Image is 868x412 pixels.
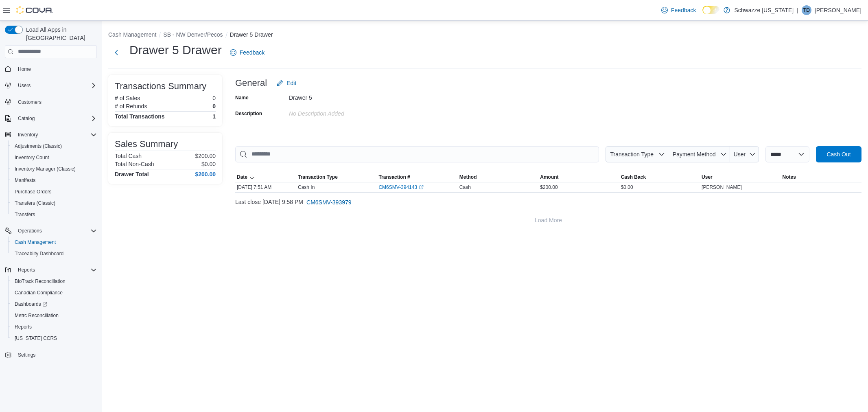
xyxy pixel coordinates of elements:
a: Inventory Manager (Classic) [11,164,79,174]
button: SB - NW Denver/Pecos [163,31,223,38]
span: Traceabilty Dashboard [15,250,63,257]
button: Next [108,44,125,61]
button: Catalog [15,114,38,123]
span: Traceabilty Dashboard [11,249,97,259]
span: Load All Apps in [GEOGRAPHIC_DATA] [23,26,97,42]
a: CM6SMV-394143External link [378,184,424,191]
button: Canadian Compliance [8,287,100,298]
p: 0 [212,103,216,110]
a: Dashboards [11,299,50,309]
h6: # of Refunds [115,103,147,110]
h4: $200.00 [195,171,216,178]
p: $200.00 [195,153,216,159]
a: Feedback [658,2,699,18]
span: $200.00 [540,184,558,191]
span: Washington CCRS [11,333,97,343]
span: Transfers [15,211,35,218]
span: Home [15,64,97,74]
h1: Drawer 5 Drawer [129,42,222,58]
input: Dark Mode [702,6,719,14]
span: User [702,174,713,180]
span: Edit [286,79,296,87]
div: Tim Defabbo-Winter JR [802,5,811,15]
span: Catalog [18,115,35,122]
span: Inventory [18,131,38,138]
span: Transfers (Classic) [15,200,55,206]
span: User [734,151,746,158]
button: Inventory Manager (Classic) [8,163,100,175]
p: $0.00 [201,161,216,167]
label: Name [235,94,249,101]
span: Catalog [15,114,97,123]
button: Inventory [15,130,41,140]
nav: Complex example [5,60,97,382]
label: Description [235,110,262,117]
button: Inventory [2,129,100,140]
button: Customers [2,96,100,108]
h4: Total Transactions [115,113,165,120]
a: [US_STATE] CCRS [11,333,60,343]
span: Feedback [671,6,696,14]
button: Drawer 5 Drawer [230,31,273,38]
button: Load More [235,212,861,228]
a: Reports [11,322,35,332]
span: Purchase Orders [11,187,97,197]
span: Reports [15,265,97,275]
button: Manifests [8,175,100,186]
span: Operations [18,228,42,234]
img: Cova [16,6,53,14]
span: Adjustments (Classic) [15,143,62,149]
a: Home [15,64,34,74]
nav: An example of EuiBreadcrumbs [108,31,861,40]
button: Notes [781,172,861,182]
a: Manifests [11,175,39,185]
button: Settings [2,349,100,361]
span: Reports [18,267,35,273]
a: Transfers [11,210,38,219]
h3: Sales Summary [115,139,178,149]
span: Feedback [240,48,265,57]
button: Reports [8,321,100,333]
button: CM6SMV-393979 [303,194,355,210]
button: Traceabilty Dashboard [8,248,100,259]
span: Inventory Count [15,154,49,161]
h4: Drawer Total [115,171,149,178]
span: Customers [18,99,42,105]
a: Cash Management [11,237,59,247]
span: Date [237,174,247,180]
span: Transaction # [378,174,410,180]
span: Cash [459,184,471,191]
span: [PERSON_NAME] [702,184,742,191]
span: Notes [783,174,796,180]
button: Transaction Type [296,172,377,182]
button: Date [235,172,296,182]
a: Purchase Orders [11,187,55,197]
button: Amount [538,172,619,182]
a: BioTrack Reconciliation [11,276,69,286]
a: Transfers (Classic) [11,198,59,208]
span: Cash Management [15,239,56,245]
a: Feedback [227,44,268,61]
button: Catalog [2,113,100,124]
a: Traceabilty Dashboard [11,249,67,259]
span: Cash Back [621,174,646,180]
span: Canadian Compliance [11,288,97,298]
span: Settings [15,350,97,360]
span: Transfers [11,210,97,219]
h6: Total Cash [115,153,142,159]
h3: General [235,78,267,88]
span: Reports [11,322,97,332]
a: Metrc Reconciliation [11,311,62,320]
button: Transfers (Classic) [8,197,100,209]
button: Operations [15,226,45,236]
span: Purchase Orders [15,188,52,195]
div: [DATE] 7:51 AM [235,182,296,192]
span: Operations [15,226,97,236]
button: Home [2,63,100,75]
button: Transaction # [377,172,457,182]
a: Adjustments (Classic) [11,141,65,151]
button: Payment Method [668,146,730,162]
button: Cash Out [816,146,861,162]
button: BioTrack Reconciliation [8,276,100,287]
span: Inventory Manager (Classic) [11,164,97,174]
